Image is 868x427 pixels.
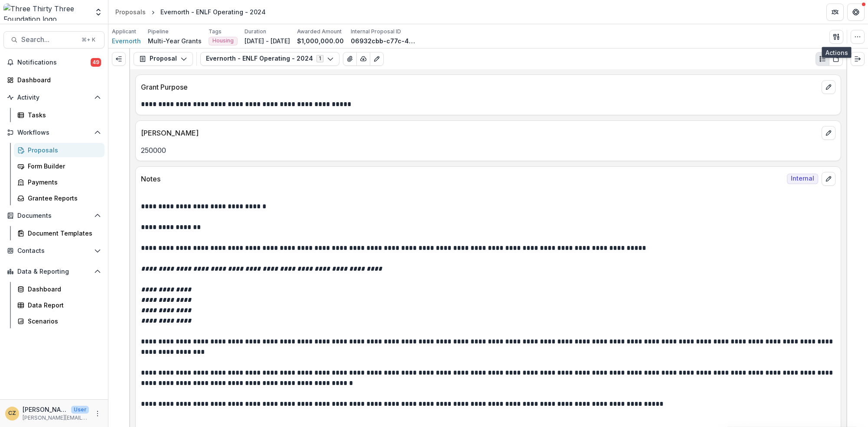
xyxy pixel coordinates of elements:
p: [PERSON_NAME][EMAIL_ADDRESS][DOMAIN_NAME] [23,414,89,422]
button: Open Workflows [3,126,104,139]
button: edit [822,126,835,140]
p: Duration [245,28,266,36]
button: Edit as form [370,52,384,66]
a: Dashboard [14,282,104,296]
a: Form Builder [14,159,104,173]
p: User [71,406,89,414]
div: Scenarios [28,317,98,326]
button: Open Contacts [3,244,104,258]
nav: breadcrumb [112,6,269,18]
a: Payments [14,175,104,189]
p: Tags [209,28,222,36]
p: 06932cbb-c77c-45b7-8563-1c896129a008 [351,36,416,45]
span: Notifications [17,59,91,66]
div: Proposals [115,7,146,16]
span: Internal [787,174,818,184]
div: Grantee Reports [28,194,98,203]
p: Notes [141,174,783,184]
span: Contacts [17,247,91,255]
span: Workflows [17,129,91,136]
button: edit [822,80,835,94]
span: Documents [17,212,91,220]
button: Open Documents [3,209,104,223]
a: Data Report [14,298,104,312]
p: [DATE] - [DATE] [245,36,290,45]
img: Three Thirty Three Foundation logo [3,3,89,21]
a: Dashboard [3,73,104,87]
div: Document Templates [28,229,98,238]
button: Get Help [847,3,865,21]
div: Tasks [28,110,98,120]
span: Search... [21,36,76,44]
p: Grant Purpose [141,82,818,92]
div: Form Builder [28,162,98,171]
a: Document Templates [14,226,104,240]
p: Internal Proposal ID [351,28,401,36]
div: Christine Zachai [8,411,16,416]
p: Multi-Year Grants [148,36,202,45]
a: Grantee Reports [14,191,104,205]
div: ⌘ + K [80,35,97,45]
button: Search... [3,31,104,49]
button: Proposal [134,52,193,66]
p: Pipeline [148,28,169,36]
a: Evernorth [112,36,141,45]
div: Data Report [28,301,98,310]
button: Open Data & Reporting [3,265,104,278]
button: Plaintext view [816,52,829,66]
span: 49 [91,58,101,67]
a: Scenarios [14,314,104,328]
a: Tasks [14,108,104,122]
div: Evernorth - ENLF Operating - 2024 [160,7,266,16]
button: PDF view [829,52,843,66]
p: Applicant [112,28,136,36]
button: Expand right [851,52,865,66]
div: Proposals [28,146,98,155]
button: More [92,408,103,419]
p: [PERSON_NAME] [141,128,818,138]
button: Expand left [112,52,126,66]
button: Notifications49 [3,55,104,69]
button: edit [822,172,835,186]
a: Proposals [14,143,104,157]
div: Payments [28,178,98,187]
button: Evernorth - ENLF Operating - 20241 [200,52,339,66]
p: [PERSON_NAME] [23,405,68,414]
a: Proposals [112,6,149,18]
button: Partners [826,3,844,21]
span: Data & Reporting [17,268,91,275]
div: Dashboard [17,75,98,84]
p: $1,000,000.00 [297,36,344,45]
p: 250000 [141,145,835,155]
div: Dashboard [28,285,98,294]
button: View Attached Files [343,52,357,66]
span: Activity [17,94,91,101]
p: Awarded Amount [297,28,342,36]
span: Housing [212,38,234,44]
button: Open entity switcher [92,3,104,21]
button: Open Activity [3,91,104,104]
